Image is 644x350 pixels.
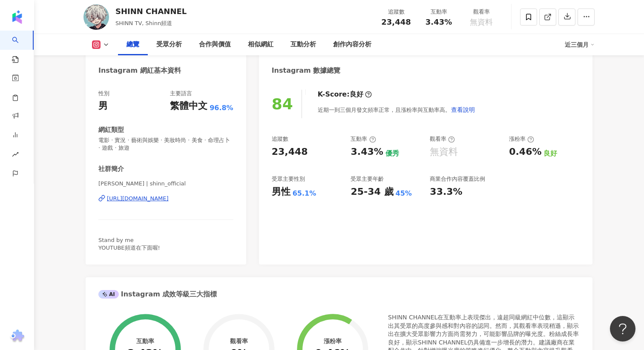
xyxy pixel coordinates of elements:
div: 商業合作內容覆蓋比例 [430,175,485,183]
div: 觀看率 [230,338,248,344]
div: 優秀 [385,149,399,158]
img: KOL Avatar [83,4,109,30]
button: 查看說明 [451,101,475,118]
div: 良好 [543,149,557,158]
a: search [12,31,29,64]
div: 0.46% [509,145,541,159]
div: 男性 [272,185,290,199]
div: AI [98,290,119,299]
span: rise [12,146,19,165]
div: 互動率 [423,8,455,16]
div: 互動分析 [290,40,316,50]
img: logo icon [10,10,24,24]
div: 追蹤數 [272,135,288,143]
span: [PERSON_NAME] | shinn_official [98,180,233,188]
div: 主要語言 [170,90,192,97]
div: 社群簡介 [98,165,124,174]
div: Instagram 網紅基本資料 [98,66,181,75]
div: 互動率 [351,135,376,143]
div: 45% [396,189,412,198]
div: 23,448 [272,145,308,159]
div: 無資料 [430,145,458,159]
span: 96.8% [210,103,233,113]
div: Instagram 成效等級三大指標 [98,290,217,299]
div: 觀看率 [465,8,497,16]
div: 漲粉率 [509,135,534,143]
div: 追蹤數 [380,8,412,16]
div: 創作內容分析 [333,40,371,50]
div: 網紅類型 [98,125,124,134]
img: chrome extension [9,330,26,343]
div: Instagram 數據總覽 [272,66,341,75]
div: [URL][DOMAIN_NAME] [107,195,169,202]
div: 觀看率 [430,135,455,143]
div: 男 [98,100,108,113]
span: Stand by me YOUTUBE頻道在下面喔! [98,237,160,251]
div: 近三個月 [565,38,595,51]
div: 繁體中文 [170,100,207,113]
div: SHINN CHANNEL [115,6,187,17]
div: 受眾分析 [156,40,182,50]
div: 相似網紅 [248,40,273,50]
div: K-Score : [318,90,372,99]
div: 互動率 [136,338,154,344]
span: 查看說明 [451,106,475,113]
div: 總覽 [126,40,139,50]
div: 65.1% [293,189,316,198]
div: 良好 [350,90,363,99]
div: 25-34 歲 [351,185,393,199]
div: 33.3% [430,185,462,199]
div: 合作與價值 [199,40,231,50]
div: 3.43% [351,145,383,159]
div: 受眾主要年齡 [351,175,384,183]
span: 電影 · 實況 · 藝術與娛樂 · 美妝時尚 · 美食 · 命理占卜 · 遊戲 · 旅遊 [98,137,233,152]
div: 受眾主要性別 [272,175,305,183]
a: [URL][DOMAIN_NAME] [98,195,233,202]
div: 漲粉率 [324,338,342,344]
span: SHINN TV, Shinn頻道 [115,20,172,26]
span: 無資料 [470,18,493,26]
div: 84 [272,95,293,113]
iframe: Help Scout Beacon - Open [610,316,635,341]
div: 近期一到三個月發文頻率正常，且漲粉率與互動率高。 [318,101,475,118]
span: 3.43% [425,18,452,26]
span: 23,448 [381,17,411,26]
div: 性別 [98,90,109,97]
